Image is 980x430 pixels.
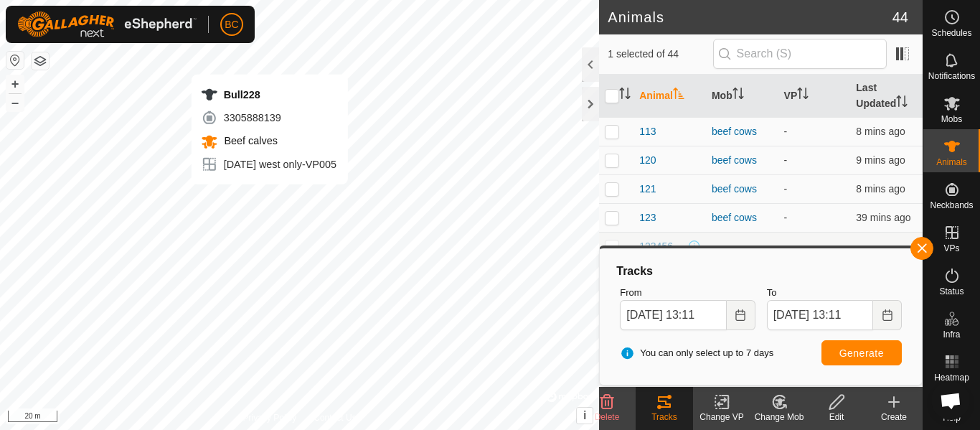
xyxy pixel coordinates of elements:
[639,153,656,168] span: 120
[639,210,656,225] span: 123
[727,300,755,330] button: Choose Date
[896,98,908,109] p-sorticon: Activate to sort
[936,158,967,167] span: Animals
[6,52,24,69] button: Reset Map
[821,340,902,365] button: Generate
[712,124,773,139] div: beef cows
[706,75,778,118] th: Mob
[784,240,788,252] app-display-virtual-paddock-transition: -
[712,182,773,197] div: beef cows
[856,126,905,137] span: 6 Sept 2025, 1:02 pm
[943,330,960,339] span: Infra
[712,387,773,402] div: beef cows
[713,39,887,69] input: Search (S)
[928,72,975,80] span: Notifications
[750,411,808,424] div: Change Mob
[856,212,910,223] span: 6 Sept 2025, 12:32 pm
[839,347,884,359] span: Generate
[314,411,356,424] a: Contact Us
[784,183,788,195] app-display-virtual-paddock-transition: -
[221,135,278,146] span: Beef calves
[32,52,49,70] button: Map Layers
[931,381,970,420] div: Open chat
[620,346,773,360] span: You can only select up to 7 days
[856,240,859,252] span: -
[934,373,969,382] span: Heatmap
[639,387,656,402] span: 131
[639,124,656,139] span: 113
[943,244,959,253] span: VPs
[943,413,961,422] span: Help
[784,154,788,166] app-display-virtual-paddock-transition: -
[712,239,773,254] div: -
[865,411,923,424] div: Create
[6,75,24,93] button: +
[767,286,902,300] label: To
[939,287,963,296] span: Status
[930,201,973,210] span: Neckbands
[201,86,336,103] div: Bull228
[583,409,586,421] span: i
[243,411,297,424] a: Privacy Policy
[608,9,892,26] h2: Animals
[941,115,962,123] span: Mobs
[17,11,197,37] img: Gallagher Logo
[892,6,908,28] span: 44
[931,29,971,37] span: Schedules
[577,408,593,424] button: i
[923,388,980,428] a: Help
[712,210,773,225] div: beef cows
[608,47,712,62] span: 1 selected of 44
[595,412,620,422] span: Delete
[639,239,673,254] span: 123456
[856,183,905,195] span: 6 Sept 2025, 1:02 pm
[201,109,336,126] div: 3305888139
[856,154,905,166] span: 6 Sept 2025, 1:02 pm
[873,300,902,330] button: Choose Date
[808,411,865,424] div: Edit
[850,75,923,118] th: Last Updated
[778,75,851,118] th: VP
[619,90,631,101] p-sorticon: Activate to sort
[732,90,744,101] p-sorticon: Activate to sort
[201,156,336,173] div: [DATE] west only-VP005
[636,411,693,424] div: Tracks
[693,411,750,424] div: Change VP
[225,17,238,32] span: BC
[633,75,706,118] th: Animal
[784,212,788,223] app-display-virtual-paddock-transition: -
[673,90,684,101] p-sorticon: Activate to sort
[784,126,788,137] app-display-virtual-paddock-transition: -
[620,286,755,300] label: From
[6,94,24,111] button: –
[614,263,908,280] div: Tracks
[797,90,809,101] p-sorticon: Activate to sort
[712,153,773,168] div: beef cows
[639,182,656,197] span: 121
